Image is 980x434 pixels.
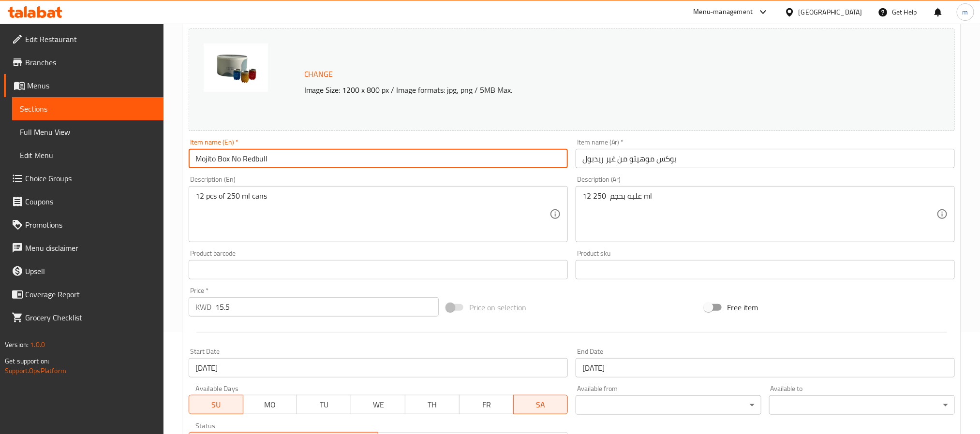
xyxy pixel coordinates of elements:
button: SA [513,395,568,414]
div: ​ [769,395,955,415]
a: Branches [4,51,163,74]
p: KWD [195,301,211,313]
input: Enter name En [189,149,568,168]
button: TU [297,395,351,414]
span: Price on selection [469,302,526,313]
a: Support.OpsPlatform [5,364,66,377]
span: MO [247,398,294,412]
span: Edit Menu [20,149,156,161]
span: Branches [25,57,156,68]
span: Get support on: [5,355,49,367]
span: SU [193,398,239,412]
a: Edit Restaurant [4,28,163,51]
a: Coverage Report [4,283,163,306]
span: Sections [20,103,156,115]
a: Coupons [4,190,163,213]
button: SU [189,395,243,414]
button: Change [300,64,337,84]
a: Grocery Checklist [4,306,163,329]
a: Sections [12,97,163,120]
input: Please enter product sku [576,260,955,279]
img: mmw_638881694423282335 [204,43,268,92]
span: FR [463,398,510,412]
span: Change [304,67,333,81]
a: Full Menu View [12,120,163,144]
span: Coverage Report [25,289,156,300]
button: WE [351,395,405,414]
a: Menu disclaimer [4,236,163,260]
span: Upsell [25,265,156,277]
button: TH [405,395,460,414]
span: SA [518,398,564,412]
a: Edit Menu [12,144,163,167]
span: Menu disclaimer [25,242,156,254]
a: Menus [4,74,163,97]
span: Version: [5,338,29,351]
span: Full Menu View [20,126,156,138]
span: WE [355,398,401,412]
input: Please enter price [215,297,439,317]
div: ​ [576,395,761,415]
button: FR [459,395,514,414]
span: Free item [728,302,758,313]
span: TU [301,398,347,412]
a: Choice Groups [4,167,163,190]
textarea: 12 علبه بحجم 250 ml [582,191,936,237]
textarea: 12 pcs of 250 ml cans [195,191,549,237]
div: Menu-management [694,6,753,18]
span: Menus [27,80,156,91]
button: MO [243,395,297,414]
span: Choice Groups [25,173,156,184]
div: [GEOGRAPHIC_DATA] [799,7,862,17]
a: Promotions [4,213,163,236]
input: Enter name Ar [576,149,955,168]
input: Please enter product barcode [189,260,568,279]
span: TH [409,398,456,412]
span: Coupons [25,196,156,207]
span: Promotions [25,219,156,231]
p: Image Size: 1200 x 800 px / Image formats: jpg, png / 5MB Max. [300,84,853,96]
span: 1.0.0 [30,338,45,351]
span: Grocery Checklist [25,312,156,323]
a: Upsell [4,260,163,283]
span: m [963,7,968,17]
span: Edit Restaurant [25,33,156,45]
